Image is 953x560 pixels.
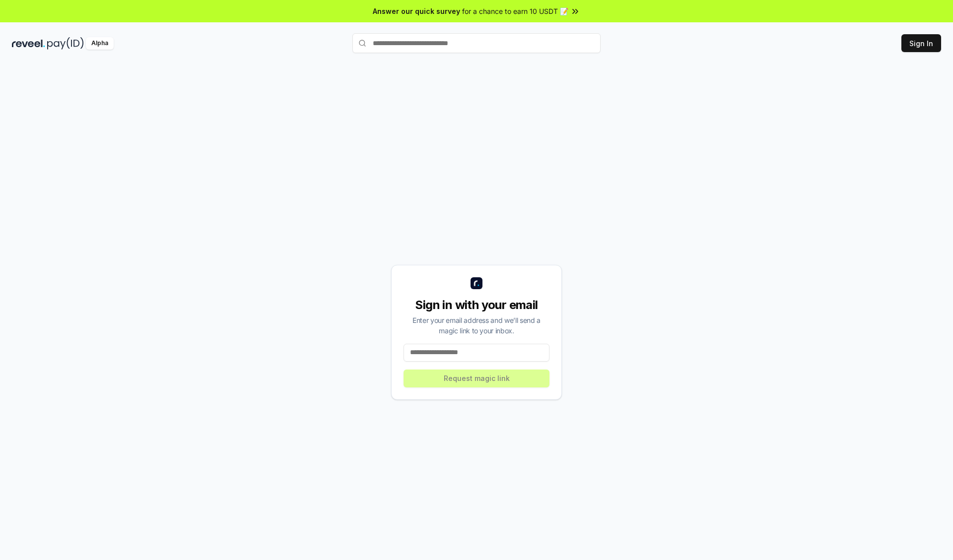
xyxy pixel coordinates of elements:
img: logo_small [471,277,482,289]
span: Answer our quick survey [373,6,460,16]
span: for a chance to earn 10 USDT 📝 [462,6,568,16]
div: Alpha [86,37,114,50]
div: Sign in with your email [404,297,549,313]
img: reveel_dark [12,37,45,50]
button: Sign In [901,34,941,52]
img: pay_id [47,37,84,50]
div: Enter your email address and we’ll send a magic link to your inbox. [404,315,549,336]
